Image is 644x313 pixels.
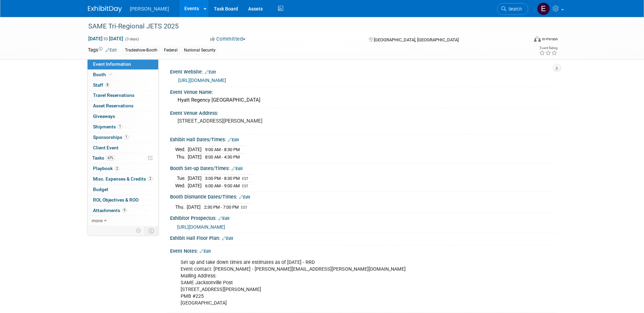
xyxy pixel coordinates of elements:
span: [DATE] [DATE] [88,36,124,42]
span: Playbook [93,166,119,171]
a: Edit [228,138,239,142]
span: [GEOGRAPHIC_DATA], [GEOGRAPHIC_DATA] [374,37,459,42]
span: ROI, Objectives & ROO [93,197,139,203]
td: Thu. [175,203,187,210]
td: Tags [88,46,117,54]
a: Edit [200,249,211,254]
a: Edit [218,216,229,221]
td: Wed. [175,146,188,153]
div: Exhibit Hall Dates/Times: [170,134,556,143]
span: 6:00 AM - 9:00 AM [205,183,240,188]
span: Giveaways [93,113,115,119]
span: Travel Reservations [93,92,134,98]
div: Tradeshow-Booth [123,47,160,54]
div: Event Notes: [170,246,556,255]
img: Emy Volk [537,2,550,15]
td: [DATE] [188,146,202,153]
div: Federal [162,47,180,54]
i: Booth reservation complete [109,72,112,76]
div: Exhibitor Prospectus: [170,213,556,222]
div: Booth Set-up Dates/Times: [170,163,556,172]
td: [DATE] [188,182,202,189]
span: more [92,218,103,223]
td: Personalize Event Tab Strip [133,226,145,235]
button: Committed [208,36,248,43]
a: Travel Reservations [88,90,158,101]
a: ROI, Objectives & ROO [88,195,158,205]
span: 2 [148,176,153,181]
span: Client Event [93,145,118,150]
span: (3 days) [125,37,139,41]
a: Staff8 [88,80,158,90]
div: Exhibit Hall Floor Plan: [170,233,556,242]
span: Attachments [93,208,127,213]
img: Format-Inperson.png [534,36,541,42]
a: Edit [232,166,243,171]
div: Hyatt Regency [GEOGRAPHIC_DATA] [175,95,551,105]
span: Event Information [93,61,131,67]
span: 8:00 AM - 4:30 PM [205,154,240,160]
span: EST [241,205,247,210]
a: Giveaways [88,111,158,122]
td: [DATE] [187,203,201,210]
div: Event Rating [539,46,557,50]
a: Edit [222,236,233,241]
div: SAME Tri-Regional JETS 2025 [86,20,518,33]
span: Misc. Expenses & Credits [93,176,153,182]
td: Toggle Event Tabs [144,226,158,235]
td: [DATE] [188,153,202,161]
pre: [STREET_ADDRESS][PERSON_NAME] [178,118,324,124]
span: Asset Reservations [93,103,133,108]
a: [URL][DOMAIN_NAME] [177,224,225,230]
span: Tasks [92,155,115,161]
a: Asset Reservations [88,101,158,111]
a: Playbook2 [88,164,158,174]
span: Search [506,6,522,12]
span: Booth [93,72,114,77]
td: Thu. [175,153,188,161]
div: Event Format [488,35,558,45]
a: Booth [88,70,158,80]
span: 9 [122,208,127,213]
div: Event Venue Name: [170,87,556,96]
span: to [103,36,109,41]
span: Sponsorships [93,134,129,140]
a: more [88,216,158,226]
div: In-Person [542,37,558,42]
img: ExhibitDay [88,6,122,13]
a: Sponsorships1 [88,132,158,143]
a: Client Event [88,143,158,153]
div: Booth Dismantle Dates/Times: [170,192,556,201]
td: Tue. [175,175,188,182]
span: 9:00 AM - 8:30 PM [205,147,240,152]
a: Event Information [88,59,158,69]
span: 1 [124,134,129,140]
span: EST [242,176,249,181]
span: 8 [105,82,110,87]
span: 3:00 PM - 8:30 PM [205,176,240,181]
a: Shipments1 [88,122,158,132]
span: Budget [93,187,108,192]
div: Event Venue Address: [170,108,556,117]
td: Wed. [175,182,188,189]
a: Attachments9 [88,206,158,216]
a: Budget [88,185,158,195]
span: Staff [93,82,110,88]
a: Tasks67% [88,153,158,163]
a: Edit [205,70,216,75]
div: National Security [182,47,218,54]
a: Misc. Expenses & Credits2 [88,174,158,184]
div: Event Website: [170,67,556,76]
span: EST [242,184,249,188]
a: [URL][DOMAIN_NAME] [178,78,226,83]
span: 67% [106,155,115,161]
a: Edit [106,48,117,53]
span: [PERSON_NAME] [130,6,169,12]
span: 2:30 PM - 7:00 PM [204,205,239,210]
a: Search [497,3,528,15]
a: Edit [239,195,250,200]
span: 1 [117,124,123,129]
span: Shipments [93,124,123,129]
td: [DATE] [188,175,202,182]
